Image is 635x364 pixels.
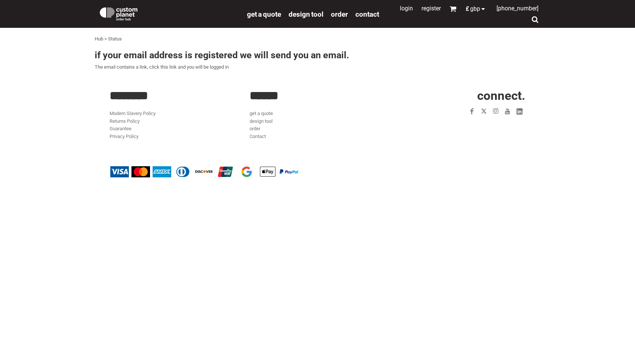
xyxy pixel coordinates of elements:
[423,122,525,131] iframe: Customer reviews powered by Trustpilot
[247,10,281,18] a: get a quote
[153,166,171,177] img: American Express
[250,126,260,131] a: order
[110,166,129,177] img: Visa
[98,6,139,20] img: Custom Planet
[95,2,243,24] a: Custom Planet
[250,134,266,139] a: Contact
[131,166,150,177] img: Mastercard
[95,36,103,42] a: Hub
[496,5,538,12] span: [PHONE_NUMBER]
[104,35,107,43] div: >
[355,10,379,19] span: Contact
[110,134,139,139] a: Privacy Policy
[95,50,540,60] h3: If your email address is registered we will send you an email.
[247,10,281,19] span: get a quote
[250,111,273,116] a: get a quote
[216,166,235,177] img: China UnionPay
[289,10,323,19] span: design tool
[355,10,379,18] a: Contact
[258,166,277,177] img: Apple Pay
[470,6,480,12] span: GBP
[331,10,348,19] span: order
[174,166,192,177] img: Diners Club
[289,10,323,18] a: design tool
[421,5,441,12] a: Register
[95,50,540,79] div: The email contains a link, click this link and you will be logged in
[390,89,525,102] h2: CONNECT.
[195,166,214,177] img: Discover
[280,169,298,174] img: PayPal
[466,6,470,12] span: £
[237,166,256,177] img: Google Pay
[331,10,348,18] a: order
[400,5,413,12] a: Login
[110,126,131,131] a: Guarantee
[250,118,273,124] a: design tool
[108,35,122,43] div: Status
[110,118,140,124] a: Returns Policy
[110,111,156,116] a: Modern Slavery Policy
